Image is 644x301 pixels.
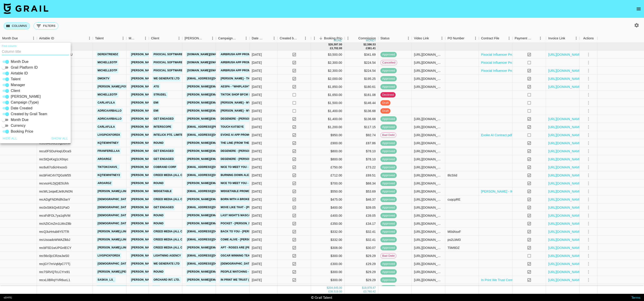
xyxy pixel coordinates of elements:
a: [PERSON_NAME][EMAIL_ADDRESS][DOMAIN_NAME] [130,124,203,130]
div: $195.25 [345,75,378,83]
a: [DEMOGRAPHIC_DATA][PERSON_NAME] [96,213,153,218]
button: Sort [297,35,303,41]
div: 3,702.00 [331,47,342,50]
a: [PERSON_NAME][EMAIL_ADDRESS][DOMAIN_NAME] [186,156,259,162]
a: [PERSON_NAME][EMAIL_ADDRESS][DOMAIN_NAME] [130,261,203,267]
button: Sort [352,35,358,41]
a: [PERSON_NAME][EMAIL_ADDRESS][DOMAIN_NAME] [186,221,259,226]
a: [DOMAIN_NAME][EMAIL_ADDRESS][DOMAIN_NAME] [186,52,258,57]
div: $ [328,43,330,47]
a: Pixocial Software Limited [152,52,196,57]
button: Menu [472,35,479,42]
div: Booking Price [324,34,344,43]
a: [URL][DOMAIN_NAME] [548,278,582,282]
div: Actions [583,34,594,43]
a: Back To You - [PERSON_NAME] [220,229,266,234]
a: [EMAIL_ADDRESS][DOMAIN_NAME] [186,205,236,210]
a: Round [152,140,165,146]
a: [PERSON_NAME].[PERSON_NAME] [96,269,145,275]
div: https://www.tiktok.com/@andy.posner/video/7439883612180221230 [414,85,443,89]
a: aroargz [96,180,113,186]
a: Airbrush App Promo (Crosspost TT & IG) [220,60,284,65]
div: Only admins and managers of this TikTokker can edit this record. [585,83,592,91]
a: [PERSON_NAME].lindstrm [96,229,136,234]
a: Cobrand Corp [152,164,177,170]
button: Menu [311,35,318,42]
a: [DEMOGRAPHIC_DATA][PERSON_NAME] campaign [220,261,292,267]
a: Oscar Winning Tears - Raye [220,253,264,259]
button: Menu [345,35,351,42]
a: [PERSON_NAME][EMAIL_ADDRESS][DOMAIN_NAME] [130,269,203,275]
a: Creed Media (All Campaigns) [152,172,199,178]
a: [PERSON_NAME][EMAIL_ADDRESS][DOMAIN_NAME] [130,100,203,106]
a: [DEMOGRAPHIC_DATA][PERSON_NAME] [96,205,153,210]
a: [URL][DOMAIN_NAME] [548,205,582,210]
div: https://www.tiktok.com/@michelleotp/video/7442066850206338360?_r=1&_t=ZM-8rkkIsR6Cuu [414,68,443,73]
span: Grail Platform ID [11,65,38,70]
a: [URL][DOMAIN_NAME] [548,76,582,81]
button: Sort [464,35,471,41]
a: [URL][DOMAIN_NAME] [548,197,582,202]
div: [PERSON_NAME] [185,34,203,43]
div: 2,596.53 [365,43,376,47]
a: [PERSON_NAME][EMAIL_ADDRESS][DOMAIN_NAME] [186,180,259,186]
a: Round [152,269,165,275]
div: Airtable ID [39,34,54,43]
a: adricaarballo [96,108,123,114]
a: Creed Media (All Campaigns) [152,245,199,250]
div: https://www.tiktok.com/@derektrendz/video/7442083331094646047?_r=1&_t=8rkwDLZtKiH [414,52,443,57]
button: Menu [243,35,249,42]
a: [PERSON_NAME][EMAIL_ADDRESS][DOMAIN_NAME] [130,164,203,170]
button: Menu [86,35,93,42]
div: Status [380,34,390,43]
a: aroargz [96,156,113,162]
a: In Print We Trust (1x Tiktok Collaboration) [220,277,290,283]
div: 14/11/2024 [252,60,262,65]
button: Sort [390,35,396,41]
a: [PERSON_NAME][EMAIL_ADDRESS][DOMAIN_NAME] [130,108,203,114]
a: [PERSON_NAME][EMAIL_ADDRESS][DOMAIN_NAME] [130,140,203,146]
a: [EMAIL_ADDRESS][DOMAIN_NAME] [186,164,236,170]
a: [PERSON_NAME].lindstrm [96,285,136,291]
div: $224.54 [345,67,378,75]
a: [DEMOGRAPHIC_DATA][PERSON_NAME] [96,197,153,202]
a: The Line (from the series Arcane League of Legends) - Twenty One Pilots [220,140,337,146]
div: Invoice Link [546,34,580,43]
a: [PERSON_NAME][EMAIL_ADDRESS][DOMAIN_NAME] [130,116,203,122]
button: Sort [237,35,243,41]
button: Menu [506,35,512,42]
a: Get Engaged [152,148,175,154]
div: Created by Grail Team [277,34,311,43]
a: Get Engaged [152,116,175,122]
a: [PERSON_NAME][EMAIL_ADDRESS][DOMAIN_NAME] [186,148,259,154]
a: [DEMOGRAPHIC_DATA][PERSON_NAME] [96,261,153,267]
button: Menu [302,35,309,42]
a: [EMAIL_ADDRESS][DOMAIN_NAME] [186,76,236,81]
a: [PERSON_NAME][EMAIL_ADDRESS][DOMAIN_NAME] [130,205,203,210]
a: [PERSON_NAME][EMAIL_ADDRESS][DOMAIN_NAME] [130,213,203,218]
a: People Watching - [PERSON_NAME] [220,269,274,275]
a: [URL][DOMAIN_NAME] [548,229,582,234]
a: [PERSON_NAME][EMAIL_ADDRESS][DOMAIN_NAME] [130,68,203,73]
button: Sort [104,35,110,41]
div: Actions [580,34,597,43]
a: [PERSON_NAME][EMAIL_ADDRESS][DOMAIN_NAME] [130,189,203,194]
a: [PERSON_NAME].lindstrm [96,189,136,194]
button: open drawer [634,4,643,13]
span: Month Due [11,59,29,64]
a: [PERSON_NAME][EMAIL_ADDRESS][DOMAIN_NAME] [130,84,203,89]
a: We Generate Ltd [152,76,181,81]
div: Only admins and managers of this TikTokker can edit this record. [585,67,592,74]
a: INTELICK PTE. LIMITED [152,132,186,138]
button: Menu [30,35,37,42]
a: COME ALIVE - [PERSON_NAME] [220,237,264,242]
a: [URL][DOMAIN_NAME] [548,254,582,258]
a: Move Like That - [PERSON_NAME] [220,205,270,210]
a: michelleotp [96,92,118,98]
div: $2,000.00 [311,75,345,83]
a: Evoke AI App Promo (1x Tiktok Video) [220,132,278,138]
a: Born With a Broken Heart - [PERSON_NAME] [220,197,288,202]
a: Lightning Agency [152,253,182,259]
a: Creed Media (All Campaigns) [152,237,199,242]
a: Round [152,221,165,226]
